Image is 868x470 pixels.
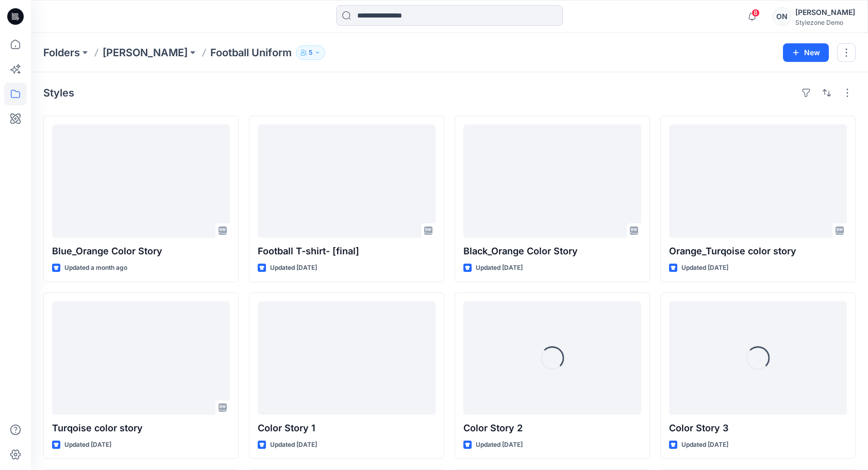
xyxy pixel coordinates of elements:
[669,421,847,435] p: Color Story 3
[476,440,523,450] p: Updated [DATE]
[270,440,317,450] p: Updated [DATE]
[795,19,855,26] div: Stylezone Demo
[681,440,728,450] p: Updated [DATE]
[270,263,317,273] p: Updated [DATE]
[103,45,188,60] a: [PERSON_NAME]
[752,9,760,17] span: 8
[258,244,436,258] p: Football T-shirt- [final]
[64,440,111,450] p: Updated [DATE]
[309,47,312,58] p: 5
[463,244,641,258] p: Black_Orange Color Story
[773,7,791,26] div: ON
[783,43,829,62] button: New
[258,421,436,435] p: Color Story 1
[669,244,847,258] p: Orange_Turqoise color story
[64,263,127,273] p: Updated a month ago
[210,45,292,60] p: Football Uniform
[52,244,230,258] p: Blue_Orange Color Story
[476,263,523,273] p: Updated [DATE]
[43,87,74,99] h4: Styles
[681,263,728,273] p: Updated [DATE]
[296,45,325,60] button: 5
[463,421,641,435] p: Color Story 2
[52,421,230,435] p: Turqoise color story
[43,45,80,60] a: Folders
[795,6,855,19] div: [PERSON_NAME]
